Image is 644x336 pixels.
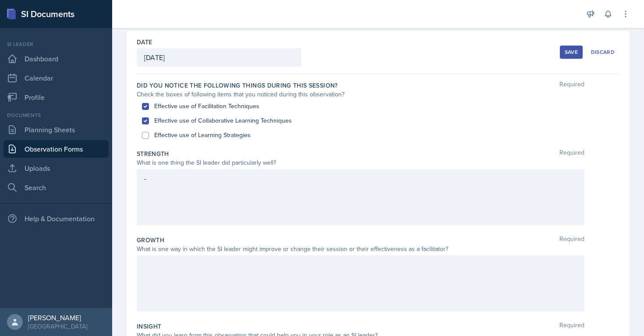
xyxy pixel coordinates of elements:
[28,322,87,331] div: [GEOGRAPHIC_DATA]
[4,69,109,87] a: Calendar
[137,236,164,244] label: Growth
[137,81,338,90] label: Did you notice the following things during this session?
[4,121,109,138] a: Planning Sheets
[560,46,583,59] button: Save
[586,46,619,59] button: Discard
[4,111,109,119] div: Documents
[4,88,109,106] a: Profile
[591,49,615,56] div: Discard
[4,210,109,227] div: Help & Documentation
[154,131,251,140] label: Effective use of Learning Strategies
[137,158,584,167] div: What is one thing the SI leader did particularly well?
[559,149,584,158] span: Required
[137,38,152,46] label: Date
[4,40,109,48] div: Si leader
[565,49,578,56] div: Save
[137,90,584,99] div: Check the boxes of following items that you noticed during this observation?
[137,149,169,158] label: Strength
[559,81,584,90] span: Required
[137,322,161,331] label: Insight
[154,102,259,111] label: Effective use of Facilitation Techniques
[4,140,109,158] a: Observation Forms
[4,50,109,67] a: Dashboard
[559,322,584,331] span: Required
[28,313,87,322] div: [PERSON_NAME]
[144,173,577,184] p: -
[4,159,109,177] a: Uploads
[154,116,292,125] label: Effective use of Collaborative Learning Techniques
[137,244,584,254] div: What is one way in which the SI leader might improve or change their session or their effectivene...
[4,179,109,196] a: Search
[559,236,584,244] span: Required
